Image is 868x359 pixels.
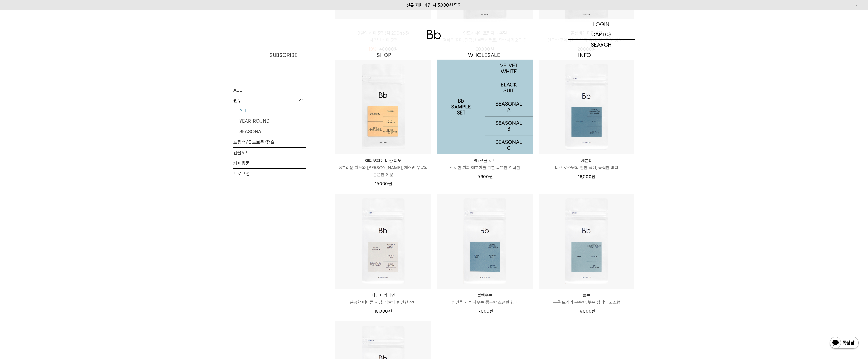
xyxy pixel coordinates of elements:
[375,181,392,186] span: 19,000
[437,157,533,164] p: Bb 샘플 세트
[539,292,634,299] p: 몰트
[335,157,431,178] a: 에티오피아 비샨 디모 싱그러운 자두와 [PERSON_NAME], 재스민 우롱의 은은한 여운
[233,85,306,95] a: ALL
[233,147,306,158] a: 선물세트
[335,157,431,164] p: 에티오피아 비샨 디모
[335,292,431,299] p: 페루 디카페인
[437,59,533,154] a: Bb 샘플 세트
[335,299,431,306] p: 달콤한 메이플 시럽, 감귤의 편안한 산미
[437,292,533,299] p: 블랙수트
[829,336,859,350] img: 카카오톡 채널 1:1 채팅 버튼
[539,164,634,171] p: 다크 로스팅의 진한 풍미, 묵직한 바디
[335,194,431,289] img: 페루 디카페인
[233,158,306,168] a: 커피용품
[477,309,493,314] span: 17,000
[578,309,595,314] span: 16,000
[233,137,306,147] a: 드립백/콜드브루/캡슐
[233,168,306,178] a: 프로그램
[578,174,595,179] span: 16,000
[591,40,612,50] p: SEARCH
[233,50,334,60] a: SUBSCRIBE
[388,181,392,186] span: 원
[239,105,306,115] a: ALL
[593,19,610,29] p: LOGIN
[374,309,392,314] span: 18,000
[591,29,605,39] p: CART
[239,116,306,126] a: YEAR-ROUND
[489,174,493,179] span: 원
[592,309,595,314] span: 원
[334,50,434,60] a: SHOP
[437,292,533,306] a: 블랙수트 입안을 가득 채우는 풍부한 초콜릿 향미
[335,292,431,306] a: 페루 디카페인 달콤한 메이플 시럽, 감귤의 편안한 산미
[592,174,595,179] span: 원
[388,309,392,314] span: 원
[568,19,635,29] a: LOGIN
[437,299,533,306] p: 입안을 가득 채우는 풍부한 초콜릿 향미
[539,194,634,289] img: 몰트
[335,59,431,154] img: 에티오피아 비샨 디모
[427,30,441,39] img: 로고
[477,174,493,179] span: 9,900
[539,59,634,154] img: 세븐티
[437,194,533,289] img: 블랙수트
[437,157,533,171] a: Bb 샘플 세트 섬세한 커피 애호가를 위한 특별한 컬렉션
[335,164,431,178] p: 싱그러운 자두와 [PERSON_NAME], 재스민 우롱의 은은한 여운
[534,50,635,60] p: INFO
[406,3,462,8] a: 신규 회원 가입 시 3,000원 할인
[605,29,611,39] p: (0)
[437,164,533,171] p: 섬세한 커피 애호가를 위한 특별한 컬렉션
[539,292,634,306] a: 몰트 구운 보리의 구수함, 볶은 참깨의 고소함
[437,59,533,154] img: 1000000330_add2_017.jpg
[233,95,306,106] p: 원두
[539,157,634,164] p: 세븐티
[539,299,634,306] p: 구운 보리의 구수함, 볶은 참깨의 고소함
[568,29,635,40] a: CART (0)
[490,309,493,314] span: 원
[239,126,306,136] a: SEASONAL
[434,50,534,60] p: WHOLESALE
[539,157,634,171] a: 세븐티 다크 로스팅의 진한 풍미, 묵직한 바디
